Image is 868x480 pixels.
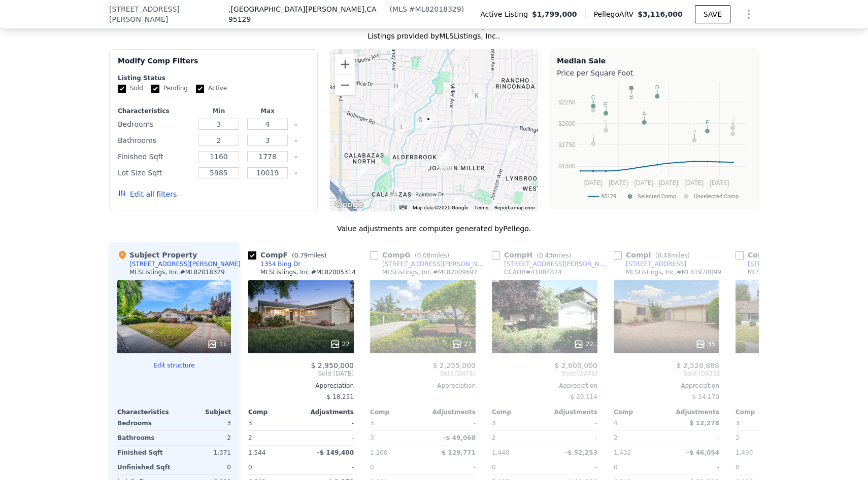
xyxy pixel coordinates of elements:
text: H [692,128,696,134]
div: MLSListings, Inc. # ML81978099 [626,268,721,276]
a: Open this area in Google Maps (opens a new window) [332,198,366,211]
div: - [547,460,597,474]
img: Google [332,198,366,211]
span: 0 [614,464,618,471]
div: Comp [614,408,666,416]
div: 1354 Bing Dr [260,260,301,268]
div: 7109 Bark Ln [357,163,369,180]
span: 0 [492,464,496,471]
text: $1500 [558,163,576,170]
text: [DATE] [684,179,704,187]
a: [STREET_ADDRESS][PERSON_NAME] [736,260,853,268]
div: Characteristics [117,408,174,416]
div: - [669,431,719,445]
span: 0.43 [539,252,553,259]
span: Sold [DATE] [614,370,719,378]
div: Finished Sqft [118,150,192,164]
span: , [GEOGRAPHIC_DATA][PERSON_NAME] [228,4,388,24]
div: - [303,431,354,445]
div: [STREET_ADDRESS][PERSON_NAME] [129,260,241,268]
span: Pellego ARV [594,9,638,19]
div: 0 [176,460,231,474]
text: [DATE] [635,179,654,187]
span: $ 12,278 [689,420,719,427]
div: Bathrooms [117,431,172,445]
div: Comp F [248,250,330,260]
div: - [425,416,476,430]
div: Adjustments [666,408,719,416]
span: # ML82018329 [409,5,461,13]
div: 22 [574,339,593,349]
span: $1,799,000 [532,9,577,19]
text: G [730,122,735,128]
input: Sold [118,85,126,93]
span: -$ 149,400 [317,449,354,456]
span: Map data ©2025 Google [413,205,468,210]
div: 22 [330,339,350,349]
div: - [547,431,597,445]
span: MLS [392,5,407,13]
button: Clear [294,171,298,175]
div: 875 Brookgrove Ln [468,87,479,104]
span: 4 [614,420,618,427]
div: - [736,390,841,404]
div: 35 [695,339,715,349]
span: 1,440 [492,449,509,456]
svg: A chart. [557,80,752,207]
div: - [370,390,476,404]
div: 1334 S Blaney Ave [387,188,398,205]
button: Edit all filters [118,189,177,199]
a: [STREET_ADDRESS][PERSON_NAME] [492,260,610,268]
a: [STREET_ADDRESS][PERSON_NAME] [370,260,488,268]
button: Clear [294,123,298,127]
span: , CA 95129 [228,5,377,23]
div: Listing Status [118,74,309,82]
div: Max [245,107,290,115]
span: 3 [248,420,252,427]
div: Bedrooms [117,416,172,430]
div: Adjustments [423,408,476,416]
div: - [669,460,719,474]
div: 2 [248,431,299,445]
div: 27 [452,339,472,349]
text: K [604,119,608,125]
div: Lot Size Sqft [118,166,192,180]
span: 1,544 [248,449,265,456]
text: I [592,132,594,138]
div: Value adjustments are computer generated by Pellego . [109,224,759,234]
div: [STREET_ADDRESS][PERSON_NAME] [748,260,853,268]
span: ( miles) [411,252,453,259]
div: Comp J [736,250,816,260]
a: Terms (opens in new tab) [474,205,488,210]
div: 3 [370,431,421,445]
span: -$ 46,054 [687,449,719,456]
span: 3 [736,420,740,427]
text: 95129 [601,193,616,200]
div: Appreciation [492,382,597,390]
text: [DATE] [659,179,678,187]
span: Sold [DATE] [736,370,841,378]
div: 1354 Bing Dr [451,195,462,212]
a: 1354 Bing Dr [248,260,301,268]
div: Subject Property [117,250,197,260]
div: 1040 W Riverside Way [396,122,408,139]
div: 1132 Miller Ave [438,151,449,168]
button: Keyboard shortcuts [399,205,407,209]
span: Active Listing [480,9,532,19]
span: $ 2,255,000 [432,361,476,370]
button: Clear [294,139,298,143]
div: Finished Sqft [117,446,172,460]
input: Active [196,85,204,93]
div: 2 [736,431,786,445]
span: Sold [DATE] [492,370,597,378]
text: L [592,98,595,104]
span: 0 [248,464,252,471]
div: - [547,416,597,430]
a: [STREET_ADDRESS] [614,260,686,268]
button: SAVE [695,5,730,23]
text: C [591,94,595,100]
div: Comp I [614,250,694,260]
div: [STREET_ADDRESS][PERSON_NAME] [382,260,488,268]
text: D [655,84,659,90]
text: [DATE] [583,179,603,187]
